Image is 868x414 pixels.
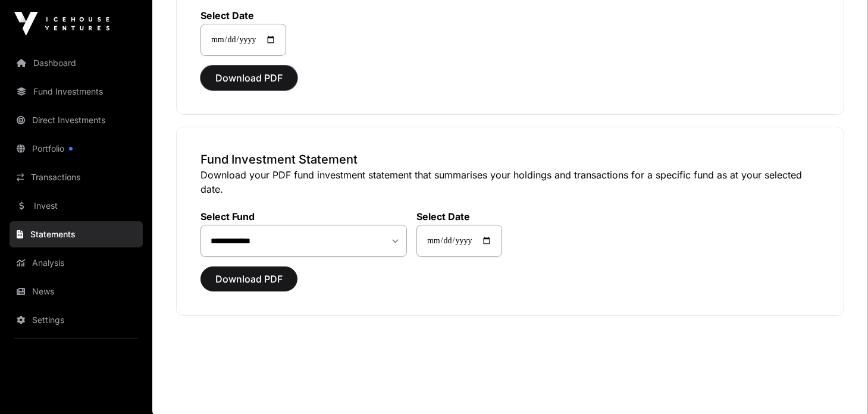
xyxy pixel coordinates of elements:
span: Download PDF [215,71,283,85]
label: Select Date [200,10,286,21]
label: Select Fund [200,211,407,222]
iframe: Chat Widget [809,357,868,414]
a: Fund Investments [10,79,143,105]
h3: Fund Investment Statement [200,151,820,168]
a: Statements [10,221,143,247]
a: Download PDF [200,77,297,89]
a: Invest [10,193,143,219]
button: Download PDF [200,65,297,90]
button: Download PDF [200,266,297,291]
a: Direct Investments [10,107,143,133]
label: Select Date [416,211,502,222]
span: Download PDF [215,272,283,286]
a: Dashboard [10,50,143,76]
a: Settings [10,307,143,333]
a: Portfolio [10,136,143,162]
a: Download PDF [200,278,297,290]
a: News [10,278,143,305]
a: Transactions [10,164,143,190]
img: Icehouse Ventures Logo [14,12,109,36]
p: Download your PDF fund investment statement that summarises your holdings and transactions for a ... [200,168,820,196]
a: Analysis [10,250,143,276]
